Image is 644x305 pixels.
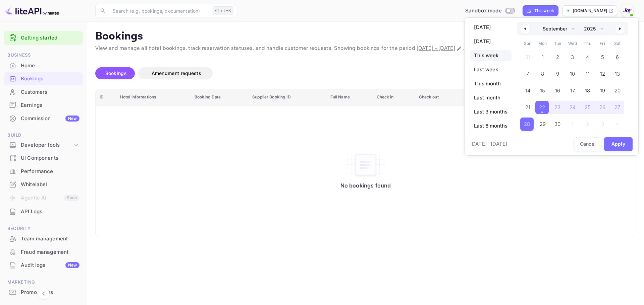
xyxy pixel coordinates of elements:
[470,22,512,33] button: [DATE]
[565,82,580,96] button: 17
[550,82,565,96] button: 16
[610,99,625,112] button: 27
[470,36,512,47] button: [DATE]
[565,38,580,49] span: Wed
[525,85,530,97] span: 14
[541,68,544,80] span: 8
[526,68,529,80] span: 7
[615,68,620,80] span: 13
[520,99,535,112] button: 21
[540,118,546,130] span: 29
[595,66,610,79] button: 12
[585,101,591,113] span: 25
[520,116,535,129] button: 28
[599,101,605,113] span: 26
[555,85,560,97] span: 16
[580,49,595,62] button: 4
[610,38,625,49] span: Sat
[539,101,545,113] span: 22
[520,82,535,96] button: 14
[570,85,575,97] span: 17
[535,82,550,96] button: 15
[535,116,550,129] button: 29
[470,92,512,103] button: Last month
[610,66,625,79] button: 13
[614,85,621,97] span: 20
[586,51,589,63] span: 4
[601,51,604,63] span: 5
[542,51,544,63] span: 1
[556,68,559,80] span: 9
[580,99,595,112] button: 25
[600,68,605,80] span: 12
[585,85,590,97] span: 18
[535,66,550,79] button: 8
[550,49,565,62] button: 2
[595,82,610,96] button: 19
[520,66,535,79] button: 7
[470,50,512,61] button: This week
[535,99,550,112] button: 22
[616,51,619,63] span: 6
[470,140,507,148] span: [DATE] – [DATE]
[565,99,580,112] button: 24
[524,118,530,130] span: 28
[595,99,610,112] button: 26
[550,66,565,79] button: 9
[470,120,512,132] button: Last 6 months
[550,99,565,112] button: 23
[550,38,565,49] span: Tue
[600,85,605,97] span: 19
[570,68,575,80] span: 10
[535,38,550,49] span: Mon
[540,85,545,97] span: 15
[470,64,512,75] button: Last week
[570,101,576,113] span: 24
[565,49,580,62] button: 3
[614,101,620,113] span: 27
[580,66,595,79] button: 11
[571,51,574,63] span: 3
[580,82,595,96] button: 18
[595,38,610,49] span: Fri
[525,101,530,113] span: 21
[535,49,550,62] button: 1
[604,137,633,151] button: Apply
[554,101,560,113] span: 23
[575,137,601,151] button: Cancel
[565,66,580,79] button: 10
[586,68,590,80] span: 11
[610,82,625,96] button: 20
[550,116,565,129] button: 30
[470,106,512,118] button: Last 3 months
[470,78,512,89] button: This month
[595,49,610,62] button: 5
[520,38,535,49] span: Sun
[610,49,625,62] button: 6
[554,118,560,130] span: 30
[580,38,595,49] span: Thu
[556,51,559,63] span: 2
